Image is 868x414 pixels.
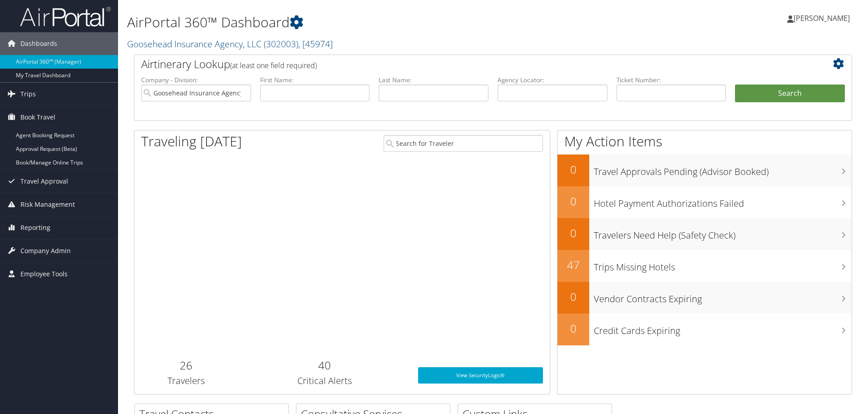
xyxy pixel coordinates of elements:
[230,60,317,70] span: (at least one field required)
[557,282,852,314] a: 0Vendor Contracts Expiring
[20,6,111,27] img: airportal-logo.png
[557,225,589,241] h2: 0
[794,13,850,23] span: [PERSON_NAME]
[787,5,859,32] a: [PERSON_NAME]
[557,289,589,304] h2: 0
[557,186,852,218] a: 0Hotel Payment Authorizations Failed
[260,75,370,85] label: First Name:
[557,250,852,282] a: 47Trips Missing Hotels
[20,83,36,105] span: Trips
[245,358,404,373] h2: 40
[379,75,488,85] label: Last Name:
[735,85,845,103] button: Search
[127,38,333,50] a: Goosehead Insurance Agency, LLC
[418,367,543,384] a: View SecurityLogic®
[20,106,55,129] span: Book Travel
[594,193,852,210] h3: Hotel Payment Authorizations Failed
[298,38,333,50] span: , [ 45974 ]
[127,13,615,32] h1: AirPortal 360™ Dashboard
[594,161,852,178] h3: Travel Approvals Pending (Advisor Booked)
[141,56,785,72] h2: Airtinerary Lookup
[141,358,232,373] h2: 26
[384,135,543,152] input: Search for Traveler
[20,216,50,239] span: Reporting
[20,263,68,285] span: Employee Tools
[594,288,852,305] h3: Vendor Contracts Expiring
[557,314,852,345] a: 0Credit Cards Expiring
[20,239,71,262] span: Company Admin
[141,132,242,151] h1: Traveling [DATE]
[594,320,852,337] h3: Credit Cards Expiring
[557,155,852,186] a: 0Travel Approvals Pending (Advisor Booked)
[557,321,589,336] h2: 0
[141,75,251,85] label: Company - Division:
[245,374,404,387] h3: Critical Alerts
[557,218,852,250] a: 0Travelers Need Help (Safety Check)
[20,193,75,216] span: Risk Management
[557,257,589,273] h2: 47
[20,170,68,193] span: Travel Approval
[557,162,589,177] h2: 0
[557,194,589,209] h2: 0
[557,132,852,151] h1: My Action Items
[264,38,298,50] span: ( 302003 )
[498,75,607,85] label: Agency Locator:
[594,224,852,242] h3: Travelers Need Help (Safety Check)
[141,374,232,387] h3: Travelers
[20,32,57,55] span: Dashboards
[616,75,726,85] label: Ticket Number:
[594,256,852,274] h3: Trips Missing Hotels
